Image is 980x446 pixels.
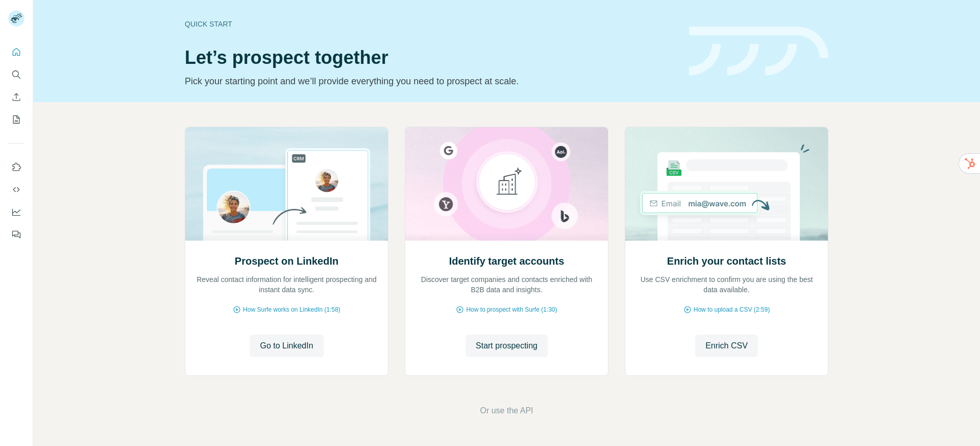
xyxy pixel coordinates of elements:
button: Use Surfe on LinkedIn [8,158,24,176]
h2: Enrich your contact lists [667,254,786,268]
span: How to prospect with Surfe (1:30) [466,305,557,314]
img: Identify target accounts [405,127,608,241]
p: Pick your starting point and we’ll provide everything you need to prospect at scale. [185,74,677,88]
div: Quick start [185,19,677,29]
p: Discover target companies and contacts enriched with B2B data and insights. [415,274,598,295]
button: Feedback [8,225,24,244]
span: Enrich CSV [705,340,748,352]
img: banner [689,27,828,76]
img: Prospect on LinkedIn [185,127,388,241]
img: Enrich your contact lists [625,127,828,241]
button: My lists [8,110,24,129]
button: Start prospecting [465,335,548,357]
button: Or use the API [480,405,533,417]
h2: Identify target accounts [449,254,565,268]
button: Dashboard [8,203,24,221]
p: Reveal contact information for intelligent prospecting and instant data sync. [195,274,378,295]
h1: Let’s prospect together [185,48,677,68]
span: How to upload a CSV (2:59) [694,305,770,314]
button: Use Surfe API [8,180,24,199]
h2: Prospect on LinkedIn [235,254,338,268]
span: Go to LinkedIn [260,340,313,352]
button: Go to LinkedIn [250,335,323,357]
button: Search [8,65,24,84]
button: Enrich CSV [8,88,24,106]
span: Start prospecting [476,340,537,352]
button: Quick start [8,43,24,61]
p: Use CSV enrichment to confirm you are using the best data available. [635,274,818,295]
span: How Surfe works on LinkedIn (1:58) [243,305,340,314]
button: Enrich CSV [695,335,758,357]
